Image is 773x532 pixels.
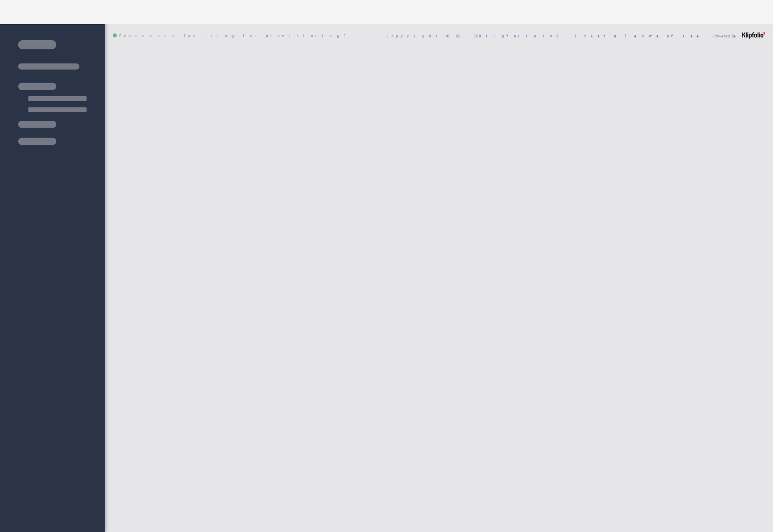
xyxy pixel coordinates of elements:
span: Powered by [713,34,736,38]
img: logo-footer.png [742,32,765,39]
img: skeleton-sidenav.svg [18,40,87,145]
span: Copyright © 2025 [386,34,566,38]
span: Connected (waiting for provisioning): ID: dpnc-23 Online: true [113,33,347,38]
a: Trust & Terms of Use [574,33,705,39]
a: Klipfolio Inc. [479,33,566,39]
